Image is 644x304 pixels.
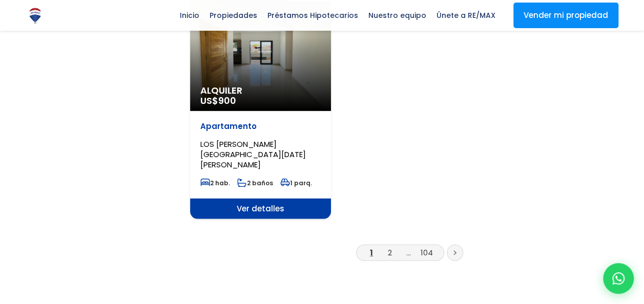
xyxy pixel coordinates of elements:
[280,179,312,187] span: 1 parq.
[513,3,618,28] a: Vender mi propiedad
[431,8,501,23] span: Únete a RE/MAX
[363,8,431,23] span: Nuestro equipo
[406,247,411,258] a: ...
[421,247,433,258] a: 104
[190,199,331,219] span: Ver detalles
[26,7,44,25] img: Logo de REMAX
[262,8,363,23] span: Préstamos Hipotecarios
[237,179,273,187] span: 2 baños
[200,121,321,132] p: Apartamento
[200,179,230,187] span: 2 hab.
[200,94,236,107] span: US$
[204,8,262,23] span: Propiedades
[200,85,321,96] span: Alquiler
[370,247,373,258] a: 1
[218,94,236,107] span: 900
[388,247,392,258] a: 2
[175,8,204,23] span: Inicio
[200,139,306,170] span: LOS [PERSON_NAME][GEOGRAPHIC_DATA][DATE][PERSON_NAME]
